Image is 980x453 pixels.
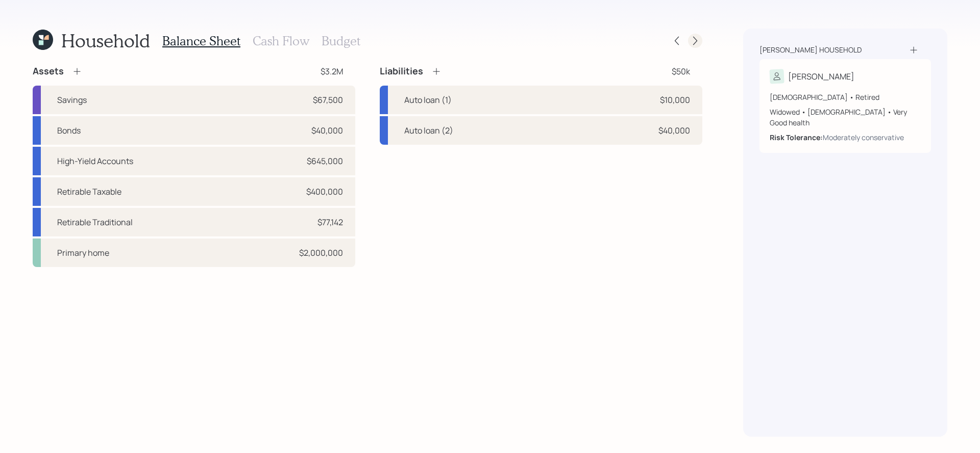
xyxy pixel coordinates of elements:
[57,94,87,106] div: Savings
[321,65,343,77] div: $3.2M
[57,185,121,198] div: Retirable Taxable
[404,94,452,106] div: Auto loan (1)
[57,124,81,137] div: Bonds
[404,124,453,137] div: Auto loan (2)
[823,132,904,143] div: Moderately conservative
[307,155,343,167] div: $645,000
[306,185,343,198] div: $400,000
[57,155,133,167] div: High-Yield Accounts
[57,247,109,259] div: Primary home
[313,94,343,106] div: $67,500
[311,124,343,137] div: $40,000
[380,66,423,77] h4: Liabilities
[770,106,921,128] div: Widowed • [DEMOGRAPHIC_DATA] • Very Good health
[672,65,690,77] div: $50k
[253,34,309,48] h3: Cash Flow
[788,70,854,83] div: [PERSON_NAME]
[61,30,150,51] h1: Household
[322,34,360,48] h3: Budget
[770,92,921,102] div: [DEMOGRAPHIC_DATA] • Retired
[57,216,133,228] div: Retirable Traditional
[660,94,690,106] div: $10,000
[162,34,240,48] h3: Balance Sheet
[759,45,862,55] div: [PERSON_NAME] household
[770,132,823,142] b: Risk Tolerance:
[299,247,343,259] div: $2,000,000
[33,66,64,77] h4: Assets
[658,124,690,137] div: $40,000
[317,216,343,228] div: $77,142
